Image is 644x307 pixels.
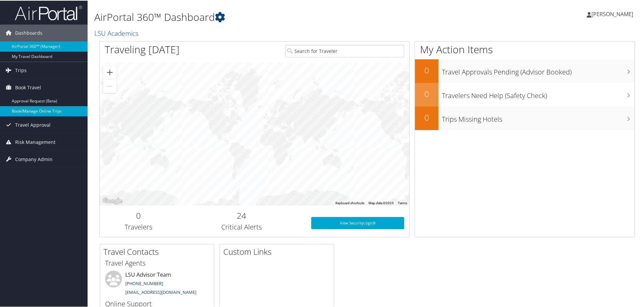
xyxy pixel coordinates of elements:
a: View SecurityLogic® [311,216,404,228]
span: Dashboards [15,24,42,41]
h1: My Action Items [415,42,635,56]
span: [PERSON_NAME] [591,10,633,17]
a: [PHONE_NUMBER] [125,280,163,286]
h1: Traveling [DATE] [105,42,180,56]
img: airportal-logo.png [15,4,82,20]
li: LSU Advisor Team [102,270,212,298]
span: Book Travel [15,79,41,95]
h2: 0 [415,64,439,75]
h2: 0 [415,88,439,99]
button: Keyboard shortcuts [335,200,364,205]
span: Trips [15,61,27,78]
h3: Trips Missing Hotels [442,111,635,123]
button: Zoom in [103,65,117,79]
h2: Travel Contacts [103,245,214,257]
h3: Travelers [105,222,172,231]
span: Map data ©2025 [368,201,394,204]
h3: Travel Agents [105,258,209,267]
a: LSU Academics [94,28,140,37]
a: 0Trips Missing Hotels [415,106,635,129]
span: Travel Approval [15,116,51,133]
span: Risk Management [15,133,56,150]
a: [EMAIL_ADDRESS][DOMAIN_NAME] [125,288,196,295]
span: Company Admin [15,150,53,167]
h3: Travel Approvals Pending (Advisor Booked) [442,63,635,76]
h2: 0 [415,111,439,123]
h3: Critical Alerts [182,222,301,231]
button: Zoom out [103,79,117,92]
a: Terms (opens in new tab) [398,201,407,204]
a: [PERSON_NAME] [587,3,640,24]
h3: Travelers Need Help (Safety Check) [442,87,635,100]
a: 0Travelers Need Help (Safety Check) [415,82,635,106]
img: Google [101,196,124,205]
h2: 24 [182,209,301,221]
input: Search for Traveler [285,44,404,57]
a: Open this area in Google Maps (opens a new window) [101,196,124,205]
h2: 0 [105,209,172,221]
h1: AirPortal 360™ Dashboard [94,9,458,24]
h2: Custom Links [223,245,334,257]
a: 0Travel Approvals Pending (Advisor Booked) [415,59,635,82]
